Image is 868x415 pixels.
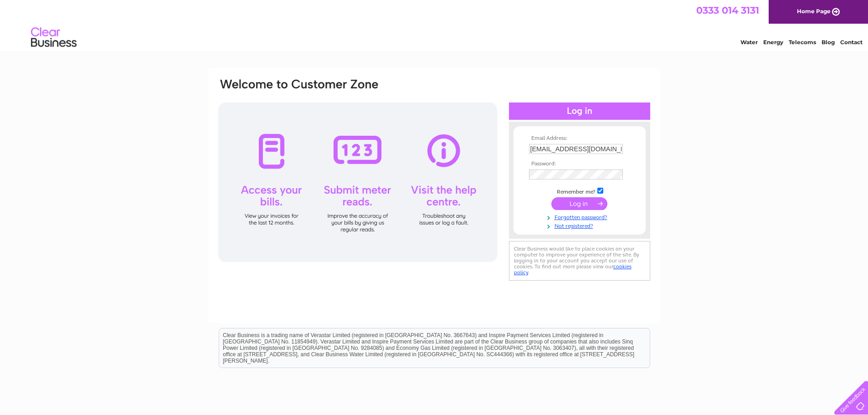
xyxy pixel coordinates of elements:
[740,39,758,46] a: Water
[527,161,632,167] th: Password:
[789,39,816,46] a: Telecoms
[840,39,863,46] a: Contact
[527,186,632,195] td: Remember me?
[529,221,632,230] a: Not registered?
[822,39,835,46] a: Blog
[509,241,650,281] div: Clear Business would like to place cookies on your computer to improve your experience of the sit...
[696,5,759,16] a: 0333 014 3131
[529,212,632,221] a: Forgotten password?
[763,39,783,46] a: Energy
[551,197,607,210] input: Submit
[31,24,77,51] img: logo.png
[514,263,632,276] a: cookies policy
[527,135,632,142] th: Email Address:
[219,5,650,44] div: Clear Business is a trading name of Verastar Limited (registered in [GEOGRAPHIC_DATA] No. 3667643...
